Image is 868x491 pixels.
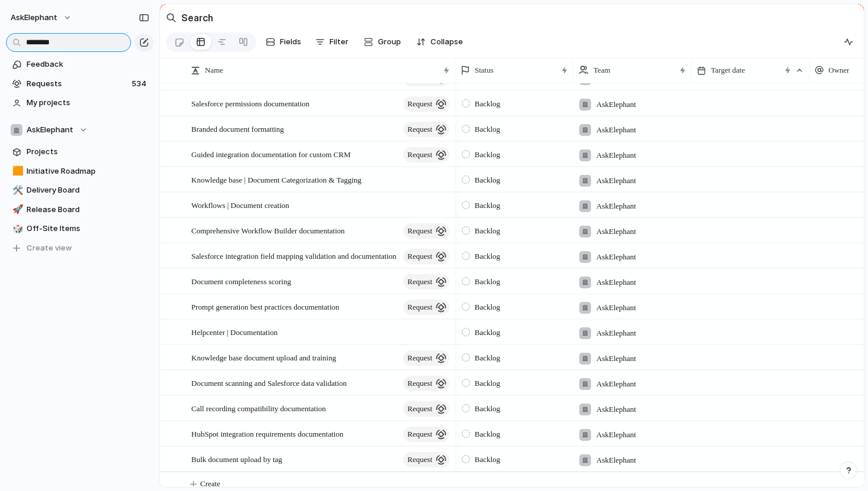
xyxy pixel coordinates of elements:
[6,121,154,139] button: AskElephant
[430,36,463,48] span: Collapse
[27,146,149,158] span: Projects
[403,376,449,391] button: request
[6,181,154,199] a: 🛠️Delivery Board
[27,223,149,235] span: Off-Site Items
[27,78,128,90] span: Requests
[191,173,361,186] span: Knowledge base | Document Categorization & Tagging
[27,242,72,254] span: Create view
[475,301,500,313] span: Backlog
[6,201,154,219] a: 🚀Release Board
[27,58,149,70] span: Feedback
[191,452,282,466] span: Bulk document upload by tag
[12,222,21,236] div: 🎲
[191,249,396,262] span: Salesforce integration field mapping validation and documentation
[403,350,449,366] button: request
[407,147,432,163] span: request
[596,124,636,136] span: AskElephant
[181,11,213,25] h2: Search
[11,184,22,196] button: 🛠️
[27,165,149,177] span: Initiative Roadmap
[403,427,449,442] button: request
[475,149,500,161] span: Backlog
[11,165,22,177] button: 🟧
[412,32,468,51] button: Collapse
[27,204,149,216] span: Release Board
[378,36,401,48] span: Group
[475,276,500,288] span: Backlog
[475,64,494,76] span: Status
[407,451,432,468] span: request
[11,223,22,235] button: 🎲
[11,12,57,24] span: AskElephant
[403,452,449,467] button: request
[407,299,432,316] span: request
[828,64,849,76] span: Owner
[191,198,289,212] span: Workflows | Document creation
[27,97,149,109] span: My projects
[475,403,500,415] span: Backlog
[407,350,432,366] span: request
[6,239,154,257] button: Create view
[475,352,500,364] span: Backlog
[6,143,154,161] a: Projects
[329,36,348,48] span: Filter
[205,64,223,76] span: Name
[593,64,611,76] span: Team
[6,162,154,180] a: 🟧Initiative Roadmap
[407,426,432,443] span: request
[475,454,500,466] span: Backlog
[596,277,636,288] span: AskElephant
[191,350,336,364] span: Knowledge base document upload and training
[711,64,745,76] span: Target date
[191,325,278,339] span: Helpcenter | Documentation
[403,96,449,112] button: request
[407,223,432,239] span: request
[596,149,636,161] span: AskElephant
[311,32,353,51] button: Filter
[191,147,351,161] span: Guided integration documentation for custom CRM
[596,99,636,110] span: AskElephant
[280,36,301,48] span: Fields
[358,32,407,51] button: Group
[475,428,500,440] span: Backlog
[596,251,636,263] span: AskElephant
[596,378,636,390] span: AskElephant
[191,223,345,237] span: Comprehensive Workflow Builder documentation
[475,378,500,389] span: Backlog
[596,302,636,314] span: AskElephant
[6,75,154,93] a: Requests534
[191,401,326,415] span: Call recording compatibility documentation
[191,376,347,389] span: Document scanning and Salesforce data validation
[407,121,432,138] span: request
[596,429,636,441] span: AskElephant
[407,274,432,290] span: request
[403,401,449,417] button: request
[6,220,154,238] a: 🎲Off-Site Items
[200,478,220,490] span: Create
[475,200,500,212] span: Backlog
[403,71,449,86] button: request
[403,147,449,162] button: request
[403,300,449,315] button: request
[403,122,449,137] button: request
[407,375,432,392] span: request
[596,353,636,365] span: AskElephant
[27,184,149,196] span: Delivery Board
[11,204,22,216] button: 🚀
[475,327,500,339] span: Backlog
[6,94,154,112] a: My projects
[403,274,449,290] button: request
[596,404,636,415] span: AskElephant
[132,78,149,90] span: 534
[191,96,309,110] span: Salesforce permissions documentation
[475,98,500,110] span: Backlog
[475,174,500,186] span: Backlog
[12,203,21,216] div: 🚀
[596,175,636,187] span: AskElephant
[407,248,432,265] span: request
[12,164,21,178] div: 🟧
[5,8,78,27] button: AskElephant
